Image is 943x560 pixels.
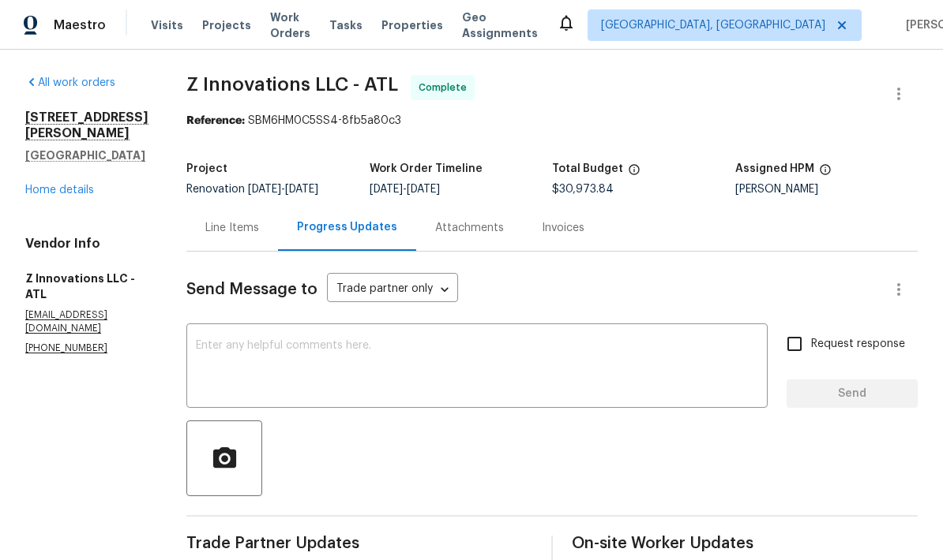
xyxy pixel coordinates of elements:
span: Visits [151,17,183,33]
span: The total cost of line items that have been proposed by Opendoor. This sum includes line items th... [628,163,641,184]
a: All work orders [25,77,115,88]
b: Reference: [186,115,245,126]
h5: Assigned HPM [735,163,814,174]
span: [DATE] [407,184,440,195]
span: Maestro [54,17,106,33]
span: $30,973.84 [552,184,614,195]
h4: Vendor Info [25,236,148,252]
span: [DATE] [248,184,281,195]
span: Trade Partner Updates [186,536,532,551]
span: [DATE] [285,184,318,195]
a: Home details [25,185,94,196]
span: Send Message to [186,282,317,297]
span: - [370,184,440,195]
div: Progress Updates [297,219,397,235]
span: Complete [419,80,473,95]
span: Request response [811,336,905,353]
h5: Z Innovations LLC - ATL [25,271,148,302]
span: Tasks [329,20,363,31]
div: Line Items [205,220,259,236]
span: On-site Worker Updates [572,536,918,551]
span: Renovation [186,184,318,195]
span: Geo Assignments [462,9,538,41]
div: SBM6HM0C5SS4-8fb5a80c3 [186,113,918,129]
div: Invoices [542,220,584,236]
div: [PERSON_NAME] [735,184,919,195]
div: Trade partner only [327,277,458,303]
span: Z Innovations LLC - ATL [186,75,398,94]
span: The hpm assigned to this work order. [819,163,832,184]
span: [DATE] [370,184,403,195]
span: Work Orders [270,9,310,41]
h5: Project [186,163,227,174]
span: [GEOGRAPHIC_DATA], [GEOGRAPHIC_DATA] [601,17,825,33]
span: Projects [202,17,251,33]
h5: Total Budget [552,163,623,174]
span: Properties [381,17,443,33]
h5: Work Order Timeline [370,163,483,174]
div: Attachments [435,220,504,236]
span: - [248,184,318,195]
